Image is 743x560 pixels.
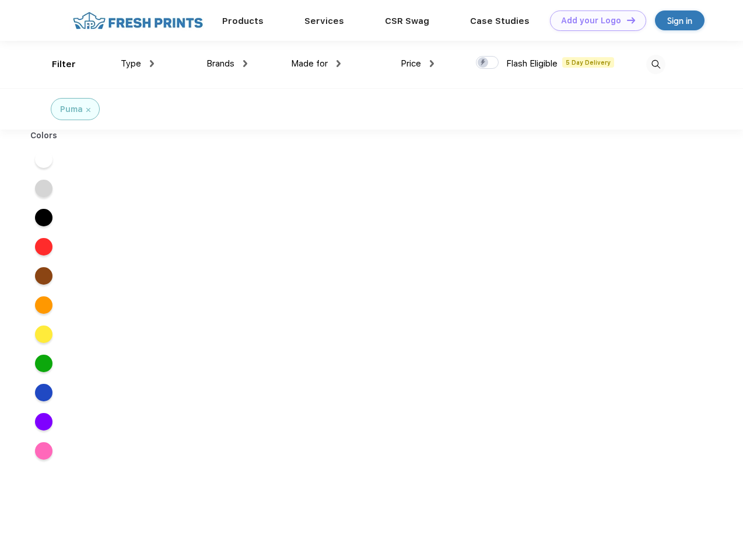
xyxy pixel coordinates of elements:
[337,60,341,67] img: dropdown.png
[150,60,154,67] img: dropdown.png
[304,16,344,26] a: Services
[86,108,90,112] img: filter_cancel.svg
[646,55,665,74] img: desktop_search.svg
[430,60,434,67] img: dropdown.png
[121,58,141,69] span: Type
[562,57,614,68] span: 5 Day Delivery
[627,17,635,23] img: DT
[561,16,621,26] div: Add your Logo
[69,10,206,31] img: fo%20logo%202.webp
[506,58,558,69] span: Flash Eligible
[401,58,421,69] span: Price
[243,60,247,67] img: dropdown.png
[60,103,83,116] div: Puma
[22,129,66,142] div: Colors
[291,58,328,69] span: Made for
[667,14,692,27] div: Sign in
[52,58,76,71] div: Filter
[206,58,234,69] span: Brands
[222,16,264,26] a: Products
[655,10,705,30] a: Sign in
[385,16,429,26] a: CSR Swag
